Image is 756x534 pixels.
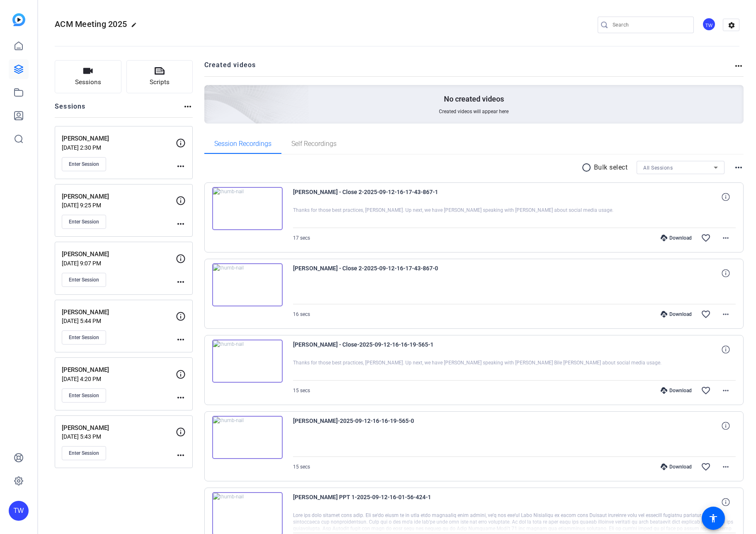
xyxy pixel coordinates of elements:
span: Scripts [150,78,170,87]
img: blue-gradient.svg [12,13,25,26]
div: TW [702,17,716,31]
button: Enter Session [62,273,106,287]
span: 15 secs [293,388,310,393]
span: Enter Session [69,334,99,341]
span: [PERSON_NAME] - Close 2-2025-09-12-16-17-43-867-0 [293,263,446,283]
p: Bulk select [594,163,628,172]
p: [PERSON_NAME] [62,365,176,375]
div: Download [657,387,696,394]
mat-icon: favorite_border [701,309,711,319]
p: [PERSON_NAME] [62,134,176,143]
mat-icon: settings [723,19,740,32]
span: 15 secs [293,464,310,470]
button: Enter Session [62,388,106,403]
p: No created videos [444,94,504,104]
span: [PERSON_NAME]-2025-09-12-16-16-19-565-0 [293,416,446,436]
ngx-avatar: Tracy Wagner [702,17,717,32]
p: [DATE] 5:44 PM [62,318,176,324]
button: Enter Session [62,215,106,229]
span: Self Recordings [291,141,337,147]
span: Enter Session [69,392,99,399]
h2: Sessions [55,102,86,117]
p: [DATE] 9:07 PM [62,260,176,267]
img: thumb-nail [212,416,283,459]
span: Sessions [75,78,101,87]
mat-icon: more_horiz [176,393,186,403]
mat-icon: more_horiz [183,102,193,112]
p: [DATE] 9:25 PM [62,202,176,209]
span: [PERSON_NAME] - Close 2-2025-09-12-16-17-43-867-1 [293,187,446,207]
img: Creted videos background [111,3,309,183]
mat-icon: more_horiz [734,163,744,172]
span: All Sessions [643,165,673,171]
mat-icon: more_horiz [176,335,186,345]
span: Created videos will appear here [439,108,509,115]
p: [DATE] 4:20 PM [62,376,176,382]
mat-icon: edit [131,22,141,32]
div: Download [657,235,696,241]
mat-icon: more_horiz [734,61,744,71]
mat-icon: more_horiz [176,277,186,287]
mat-icon: radio_button_unchecked [582,163,594,172]
mat-icon: favorite_border [701,233,711,243]
span: Enter Session [69,277,99,283]
button: Enter Session [62,157,106,171]
img: thumb-nail [212,340,283,383]
div: TW [9,501,29,521]
mat-icon: favorite_border [701,386,711,396]
p: [PERSON_NAME] [62,250,176,259]
mat-icon: more_horiz [176,219,186,229]
p: [DATE] 5:43 PM [62,433,176,440]
span: Enter Session [69,450,99,456]
img: thumb-nail [212,263,283,306]
span: [PERSON_NAME] - Close-2025-09-12-16-16-19-565-1 [293,340,446,359]
img: thumb-nail [212,187,283,230]
p: [PERSON_NAME] [62,308,176,317]
mat-icon: more_horiz [176,450,186,460]
p: [DATE] 2:30 PM [62,144,176,151]
mat-icon: more_horiz [721,233,731,243]
button: Enter Session [62,330,106,345]
span: 17 secs [293,235,310,241]
h2: Created videos [204,60,734,76]
button: Enter Session [62,446,106,460]
span: Enter Session [69,161,99,167]
button: Sessions [55,60,121,93]
p: [PERSON_NAME] [62,423,176,433]
input: Search [613,20,687,30]
div: Download [657,464,696,470]
span: Enter Session [69,218,99,225]
mat-icon: favorite_border [701,462,711,472]
mat-icon: more_horiz [721,309,731,319]
p: [PERSON_NAME] [62,192,176,201]
mat-icon: accessibility [708,513,718,523]
span: [PERSON_NAME] PPT 1-2025-09-12-16-01-56-424-1 [293,492,446,512]
mat-icon: more_horiz [721,386,731,396]
button: Scripts [126,60,193,93]
div: Download [657,311,696,318]
span: ACM Meeting 2025 [55,19,127,29]
mat-icon: more_horiz [721,462,731,472]
span: Session Recordings [214,141,271,147]
span: 16 secs [293,311,310,317]
mat-icon: more_horiz [176,161,186,171]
